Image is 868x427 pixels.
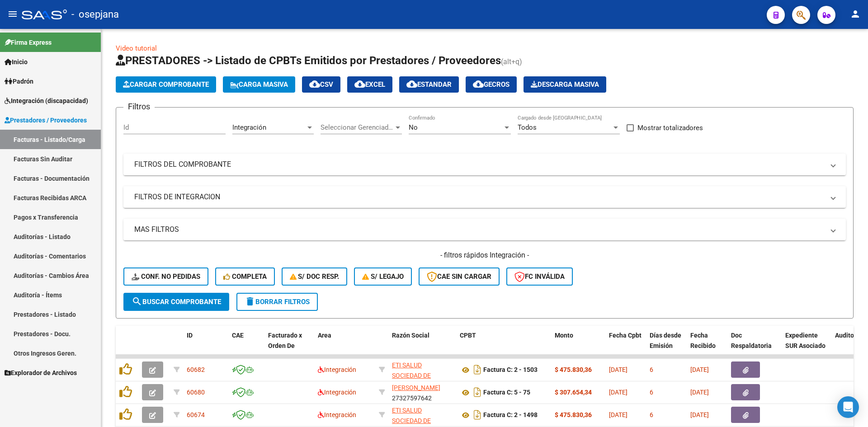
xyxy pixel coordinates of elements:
[472,408,483,422] i: Descargar documento
[236,293,318,311] button: Borrar Filtros
[318,366,356,373] span: Integración
[690,332,716,349] span: Fecha Recibido
[187,332,193,339] span: ID
[427,272,491,281] span: CAE SIN CARGAR
[399,76,459,93] button: Estandar
[637,122,703,133] span: Mostrar totalizadores
[524,76,606,93] app-download-masive: Descarga masiva de comprobantes (adjuntos)
[309,80,333,89] span: CSV
[123,154,846,175] mat-expansion-panel-header: FILTROS DEL COMPROBANTE
[837,396,859,418] div: Open Intercom Messenger
[506,267,573,286] button: FC Inválida
[392,383,453,402] div: 27327597642
[245,298,310,306] span: Borrar Filtros
[388,326,456,366] datatable-header-cell: Razón Social
[116,44,157,52] a: Video tutorial
[650,332,681,349] span: Días desde Emisión
[727,326,782,366] datatable-header-cell: Doc Respaldatoria
[472,362,483,377] i: Descargar documento
[347,76,392,93] button: EXCEL
[472,385,483,399] i: Descargar documento
[5,96,88,106] span: Integración (discapacidad)
[354,80,385,89] span: EXCEL
[392,332,429,339] span: Razón Social
[555,411,592,418] strong: $ 475.830,36
[123,267,208,286] button: Conf. no pedidas
[483,389,530,396] strong: Factura C: 5 - 75
[501,57,522,66] span: (alt+q)
[309,79,320,89] mat-icon: cloud_download
[605,326,646,366] datatable-header-cell: Fecha Cpbt
[409,123,418,131] span: No
[5,76,33,86] span: Padrón
[7,9,18,19] mat-icon: menu
[531,80,599,89] span: Descarga Masiva
[123,219,846,240] mat-expansion-panel-header: MAS FILTROS
[232,123,266,131] span: Integración
[392,384,440,391] span: [PERSON_NAME]
[282,267,348,286] button: S/ Doc Resp.
[690,411,709,418] span: [DATE]
[835,332,862,339] span: Auditoria
[483,366,538,374] strong: Factura C: 2 - 1503
[785,332,826,349] span: Expediente SUR Asociado
[321,123,394,131] span: Seleccionar Gerenciador
[555,389,592,396] strong: $ 307.654,34
[850,9,861,19] mat-icon: person
[609,389,627,396] span: [DATE]
[650,389,653,396] span: 6
[123,250,846,260] h4: - filtros rápidos Integración -
[609,411,627,418] span: [DATE]
[223,272,267,281] span: Completa
[318,389,356,396] span: Integración
[5,115,87,125] span: Prestadores / Proveedores
[302,76,340,93] button: CSV
[555,332,573,339] span: Monto
[731,332,772,349] span: Doc Respaldatoria
[514,272,565,281] span: FC Inválida
[483,412,538,419] strong: Factura C: 2 - 1498
[456,326,551,366] datatable-header-cell: CPBT
[314,326,375,366] datatable-header-cell: Area
[687,326,727,366] datatable-header-cell: Fecha Recibido
[264,326,314,366] datatable-header-cell: Facturado x Orden De
[406,80,452,89] span: Estandar
[354,79,365,89] mat-icon: cloud_download
[187,411,205,418] span: 60674
[518,123,537,131] span: Todos
[460,332,476,339] span: CPBT
[5,368,77,378] span: Explorador de Archivos
[71,5,119,24] span: - osepjana
[132,298,221,306] span: Buscar Comprobante
[650,411,653,418] span: 6
[230,80,288,89] span: Carga Masiva
[466,76,517,93] button: Gecros
[134,225,824,235] mat-panel-title: MAS FILTROS
[392,405,453,424] div: 30715456911
[123,293,229,311] button: Buscar Comprobante
[228,326,264,366] datatable-header-cell: CAE
[473,79,484,89] mat-icon: cloud_download
[232,332,244,339] span: CAE
[187,389,205,396] span: 60680
[134,192,824,202] mat-panel-title: FILTROS DE INTEGRACION
[223,76,295,93] button: Carga Masiva
[318,332,331,339] span: Area
[646,326,687,366] datatable-header-cell: Días desde Emisión
[5,38,52,47] span: Firma Express
[183,326,228,366] datatable-header-cell: ID
[609,332,642,339] span: Fecha Cpbt
[134,160,824,169] mat-panel-title: FILTROS DEL COMPROBANTE
[123,100,155,113] h3: Filtros
[609,366,627,373] span: [DATE]
[290,272,340,281] span: S/ Doc Resp.
[5,57,28,67] span: Inicio
[123,186,846,208] mat-expansion-panel-header: FILTROS DE INTEGRACION
[473,80,509,89] span: Gecros
[318,411,356,418] span: Integración
[551,326,605,366] datatable-header-cell: Monto
[392,360,453,379] div: 30715456911
[116,54,501,67] span: PRESTADORES -> Listado de CPBTs Emitidos por Prestadores / Proveedores
[245,296,255,307] mat-icon: delete
[690,366,709,373] span: [DATE]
